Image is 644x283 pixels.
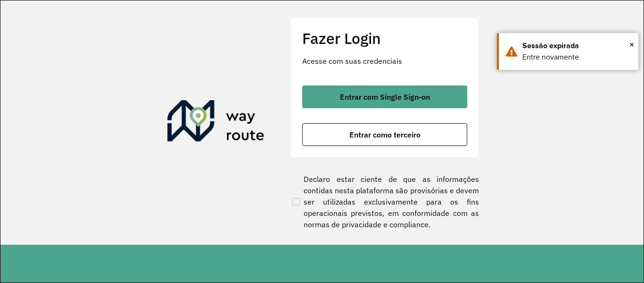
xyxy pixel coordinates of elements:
font: Entrar como terceiro [349,130,421,139]
font: Sessão expirada [522,42,579,50]
button: Fechar [629,37,634,51]
button: botão [302,86,467,108]
font: Entrar com Single Sign-on [340,92,430,102]
font: × [629,39,634,50]
font: Entre novamente [522,53,579,61]
button: botão [302,123,467,146]
font: Fazer Login [302,28,381,48]
img: Roteirizador AmbevTech [167,100,264,146]
div: Sessão expirada [522,40,631,51]
font: Declaro estar ciente de que as informações contidas nesta plataforma são provisórias e devem ser ... [304,174,479,229]
font: Acesse com suas credenciais [302,56,402,66]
